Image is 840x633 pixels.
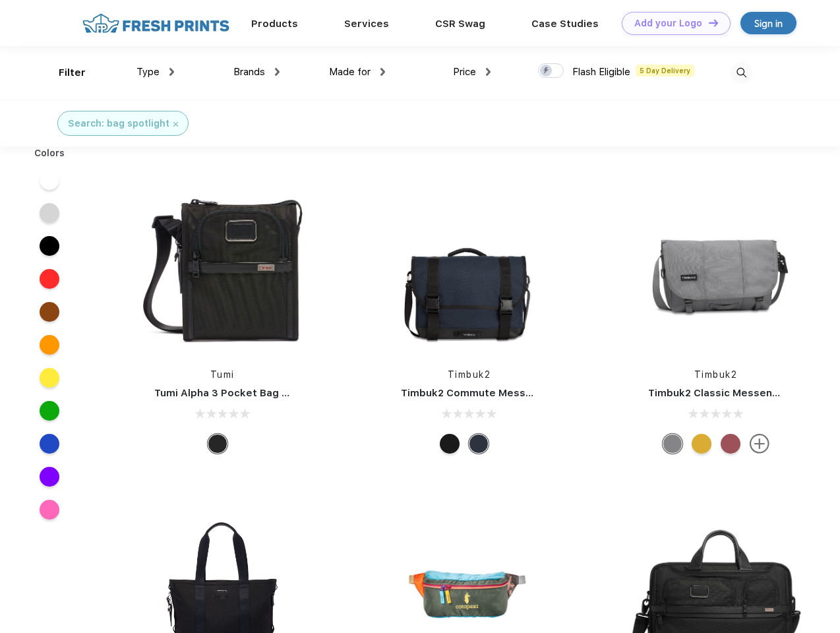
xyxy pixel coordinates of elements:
div: Eco Black [440,434,460,454]
img: func=resize&h=266 [381,179,556,355]
img: dropdown.png [169,68,174,76]
a: Timbuk2 Commute Messenger Bag [401,387,578,399]
img: fo%20logo%202.webp [78,12,233,35]
span: Type [136,66,160,78]
div: Filter [59,65,86,80]
div: Eco Nautical [469,434,489,454]
div: Eco Collegiate Red [721,434,740,454]
img: dropdown.png [486,68,491,76]
span: Brands [233,66,265,78]
img: desktop_search.svg [731,62,752,84]
div: Black [208,434,227,454]
img: more.svg [750,434,769,454]
div: Sign in [754,16,783,31]
a: Timbuk2 [694,369,738,380]
img: filter_cancel.svg [173,122,178,127]
a: Products [251,18,298,30]
span: 5 Day Delivery [636,65,694,76]
img: func=resize&h=266 [628,179,804,355]
img: dropdown.png [380,68,385,76]
a: Timbuk2 [448,369,491,380]
span: Made for [329,66,371,78]
div: Eco Amber [692,434,711,454]
a: Sign in [740,12,796,34]
img: func=resize&h=266 [135,179,310,355]
div: Search: bag spotlight [68,117,169,131]
a: Tumi Alpha 3 Pocket Bag Small [154,387,309,399]
span: Flash Eligible [572,66,630,78]
img: dropdown.png [275,68,280,76]
div: Eco Gunmetal [663,434,682,454]
div: Add your Logo [634,18,702,29]
img: DT [709,19,718,26]
a: Tumi [210,369,235,380]
a: Timbuk2 Classic Messenger Bag [648,387,812,399]
div: Colors [24,146,75,160]
span: Price [453,66,476,78]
